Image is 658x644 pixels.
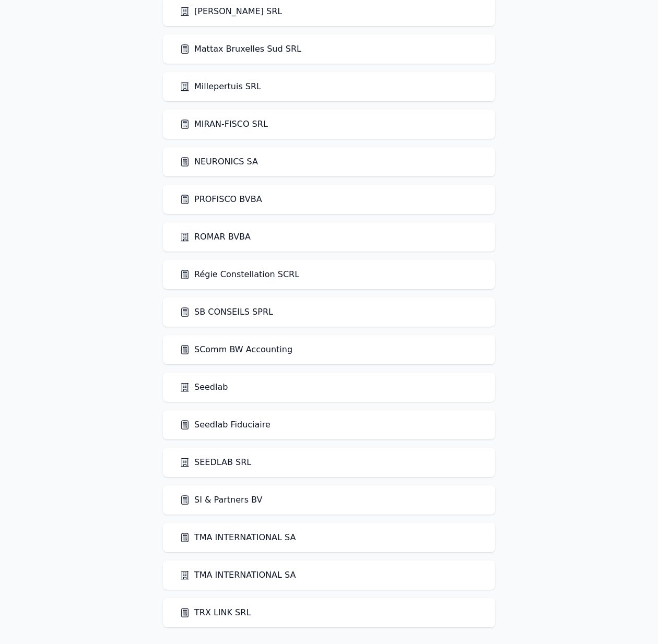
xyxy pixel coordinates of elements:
[180,343,292,356] a: SComm BW Accounting
[180,531,296,544] a: TMA INTERNATIONAL SA
[180,494,263,506] a: SI & Partners BV
[180,193,262,206] a: PROFISCO BVBA
[180,80,261,93] a: Millepertuis SRL
[180,419,271,431] a: Seedlab Fiduciaire
[180,456,251,469] a: SEEDLAB SRL
[180,606,251,619] a: TRX LINK SRL
[180,381,228,393] a: Seedlab
[180,156,258,168] a: NEURONICS SA
[180,118,268,130] a: MIRAN-FISCO SRL
[180,231,251,243] a: ROMAR BVBA
[180,306,273,318] a: SB CONSEILS SPRL
[180,569,296,581] a: TMA INTERNATIONAL SA
[180,268,299,281] a: Régie Constellation SCRL
[180,43,301,55] a: Mattax Bruxelles Sud SRL
[180,5,282,18] a: [PERSON_NAME] SRL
